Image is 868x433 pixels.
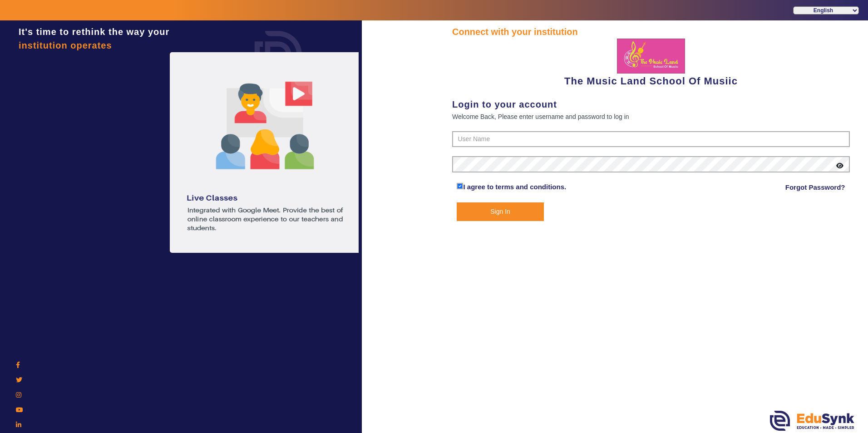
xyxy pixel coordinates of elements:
[785,182,845,193] a: Forgot Password?
[452,98,850,111] div: Login to your account
[452,131,850,148] input: User Name
[19,27,169,37] span: It's time to rethink the way your
[463,183,566,191] a: I agree to terms and conditions.
[452,111,850,122] div: Welcome Back, Please enter username and password to log in
[19,40,112,50] span: institution operates
[457,202,543,221] button: Sign In
[452,39,850,89] div: The Music Land School Of Musiic
[617,39,685,74] img: 66ee92b6-6203-4ce7-aa40-047859531a4a
[244,20,312,89] img: login.png
[452,25,850,39] div: Connect with your institution
[770,411,854,431] img: edusynk.png
[170,52,360,253] img: login1.png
